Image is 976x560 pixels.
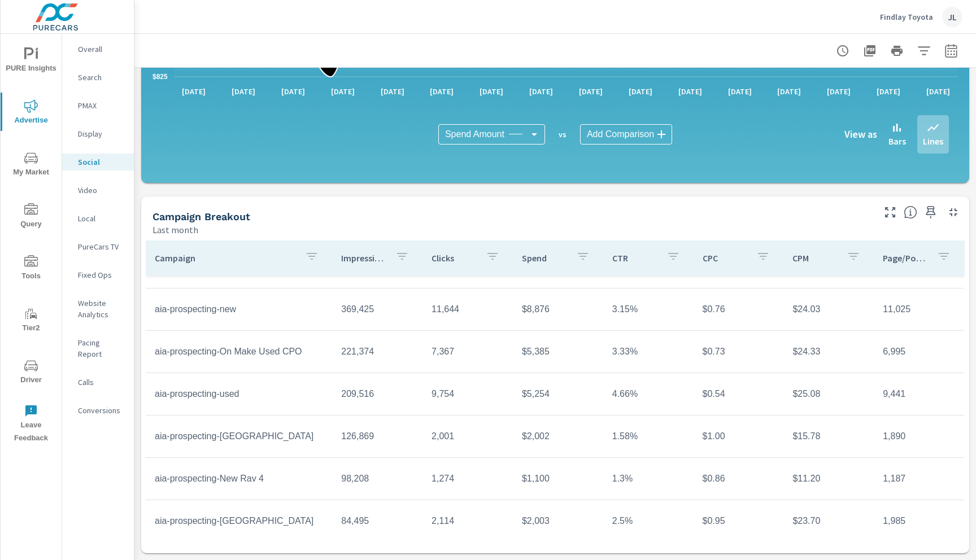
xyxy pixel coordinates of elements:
[224,86,263,97] p: [DATE]
[703,252,748,264] p: CPC
[694,422,784,450] td: $1.00
[422,380,513,408] td: 9,754
[621,86,660,97] p: [DATE]
[4,404,58,445] span: Leave Feedback
[603,380,694,408] td: 4.66%
[422,86,461,97] p: [DATE]
[422,507,513,535] td: 2,114
[78,241,125,252] p: PureCars TV
[422,338,513,366] td: 7,367
[513,465,603,493] td: $1,100
[869,86,908,97] p: [DATE]
[545,129,580,139] p: vs
[422,465,513,493] td: 1,274
[146,507,332,535] td: aia-prospecting-[GEOGRAPHIC_DATA]
[603,295,694,323] td: 3.15%
[513,338,603,366] td: $5,385
[874,380,964,408] td: 9,441
[874,465,964,493] td: 1,187
[694,507,784,535] td: $0.95
[720,86,760,97] p: [DATE]
[4,151,58,179] span: My Market
[78,156,125,168] p: Social
[78,213,125,224] p: Local
[445,129,504,140] span: Spend Amount
[62,266,134,283] div: Fixed Ops
[881,203,899,221] button: Make Fullscreen
[580,124,672,145] div: Add Comparison
[522,252,567,264] p: Spend
[874,338,964,366] td: 6,995
[146,422,332,450] td: aia-prospecting-[GEOGRAPHIC_DATA]
[323,86,363,97] p: [DATE]
[783,507,874,535] td: $23.70
[62,154,134,170] div: Social
[913,40,935,62] button: Apply Filters
[4,307,58,335] span: Tier2
[513,422,603,450] td: $2,002
[62,402,134,419] div: Conversions
[940,40,962,62] button: Select Date Range
[146,295,332,323] td: aia-prospecting-new
[78,72,125,83] p: Search
[904,205,917,219] span: This is a summary of Social performance results by campaign. Each column can be sorted.
[78,337,125,360] p: Pacing Report
[62,295,134,323] div: Website Analytics
[152,223,198,237] p: Last month
[438,124,545,145] div: Spend Amount
[783,338,874,366] td: $24.33
[62,97,134,114] div: PMAX
[883,252,928,264] p: Page/Post Action
[341,252,386,264] p: Impressions
[918,86,958,97] p: [DATE]
[571,86,611,97] p: [DATE]
[694,465,784,493] td: $0.86
[612,252,657,264] p: CTR
[923,134,943,148] p: Lines
[886,40,908,62] button: Print Report
[783,422,874,450] td: $15.78
[78,377,125,388] p: Calls
[332,295,422,323] td: 369,425
[62,69,134,86] div: Search
[603,465,694,493] td: 1.3%
[332,465,422,493] td: 98,208
[62,210,134,227] div: Local
[874,507,964,535] td: 1,985
[783,295,874,323] td: $24.03
[78,128,125,139] p: Display
[4,359,58,387] span: Driver
[78,269,125,281] p: Fixed Ops
[332,422,422,450] td: 126,869
[273,86,313,97] p: [DATE]
[694,338,784,366] td: $0.73
[783,380,874,408] td: $25.08
[62,125,134,142] div: Display
[146,338,332,366] td: aia-prospecting-On Make Used CPO
[874,295,964,323] td: 11,025
[1,34,62,449] div: nav menu
[4,203,58,231] span: Query
[62,334,134,362] div: Pacing Report
[670,86,710,97] p: [DATE]
[603,422,694,450] td: 1.58%
[472,86,511,97] p: [DATE]
[78,297,125,320] p: Website Analytics
[4,99,58,127] span: Advertise
[174,86,213,97] p: [DATE]
[769,86,809,97] p: [DATE]
[146,465,332,493] td: aia-prospecting-New Rav 4
[859,40,881,62] button: "Export Report to PDF"
[922,203,940,221] span: Save this to your personalized report
[819,86,859,97] p: [DATE]
[62,182,134,199] div: Video
[62,238,134,255] div: PureCars TV
[332,507,422,535] td: 84,495
[603,507,694,535] td: 2.5%
[432,252,477,264] p: Clicks
[603,338,694,366] td: 3.33%
[152,73,168,81] text: $825
[155,252,296,264] p: Campaign
[513,507,603,535] td: $2,003
[942,7,962,27] div: JL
